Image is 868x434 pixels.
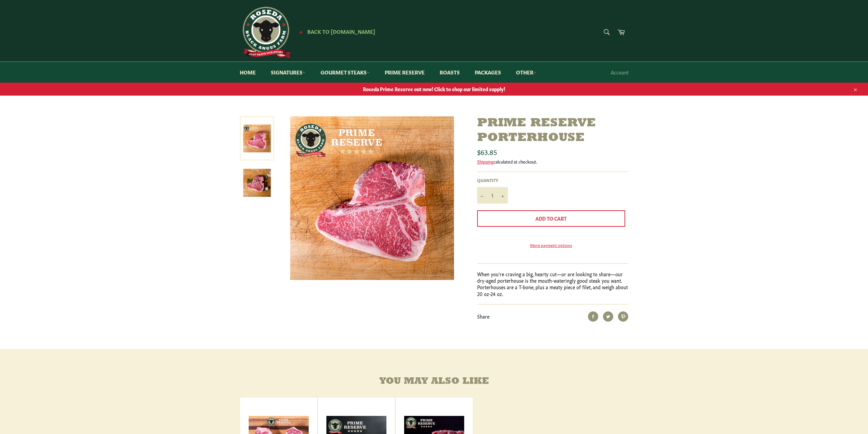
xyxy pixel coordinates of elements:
label: Quantity [477,177,508,183]
a: Prime Reserve [378,62,431,83]
a: More payment options [477,242,625,248]
a: Signatures [264,62,312,83]
span: Share [477,313,489,320]
a: Home [233,62,263,83]
a: Shipping [477,158,494,165]
div: calculated at checkout. [477,158,629,165]
img: Prime Reserve Porterhouse [243,169,271,197]
a: Other [509,62,543,83]
a: Gourmet Steaks [314,62,377,83]
h1: Prime Reserve Porterhouse [477,116,629,145]
button: Reduce item quantity by one [477,187,487,204]
button: Increase item quantity by one [498,187,508,204]
a: Roasts [433,62,467,83]
button: Add to Cart [477,210,625,227]
a: ★ Back to [DOMAIN_NAME] [296,29,375,34]
h4: You may also like [240,376,629,387]
img: Prime Reserve Porterhouse [290,116,454,280]
img: Roseda Beef [240,7,291,58]
span: $63.85 [477,147,497,156]
span: ★ [299,29,303,34]
p: When you're craving a big, hearty cut—or are looking to share—our dry-aged porterhouse is the mou... [477,271,629,297]
span: Add to Cart [535,215,567,222]
span: Back to [DOMAIN_NAME] [307,28,375,35]
a: Account [607,62,632,82]
a: Packages [468,62,508,83]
